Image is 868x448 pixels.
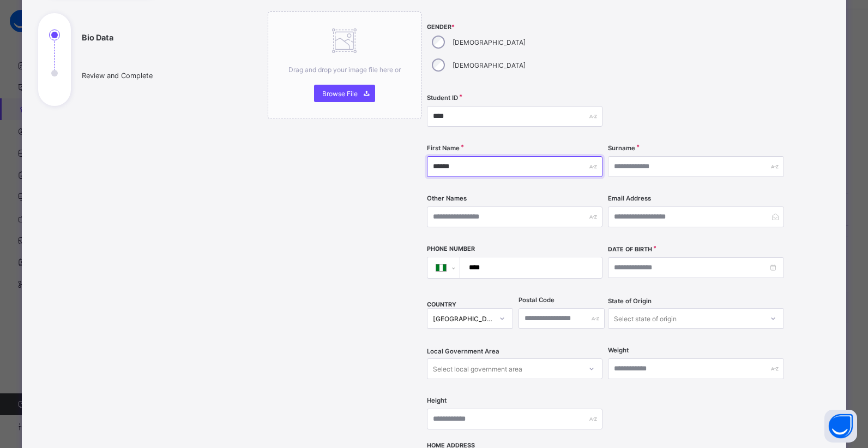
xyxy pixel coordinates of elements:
label: Other Names [427,194,467,202]
div: Select local government area [433,358,522,379]
label: Height [427,397,447,404]
div: Select state of origin [614,308,677,329]
label: Postal Code [519,296,554,304]
label: Student ID [427,94,458,102]
div: Drag and drop your image file here orBrowse File [268,11,421,119]
span: State of Origin [608,297,652,305]
span: Drag and drop your image file here or [288,66,401,74]
button: Open asap [824,410,857,443]
label: Email Address [608,194,651,202]
span: COUNTRY [427,301,456,308]
label: Date of Birth [608,246,652,253]
label: [DEMOGRAPHIC_DATA] [453,61,526,69]
span: Local Government Area [427,347,499,355]
label: First Name [427,144,460,152]
label: Phone Number [427,245,475,252]
label: Surname [608,144,635,152]
span: Gender [427,23,602,31]
label: Weight [608,346,629,354]
span: Browse File [322,90,358,98]
div: [GEOGRAPHIC_DATA] [433,315,493,323]
label: [DEMOGRAPHIC_DATA] [453,38,526,46]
